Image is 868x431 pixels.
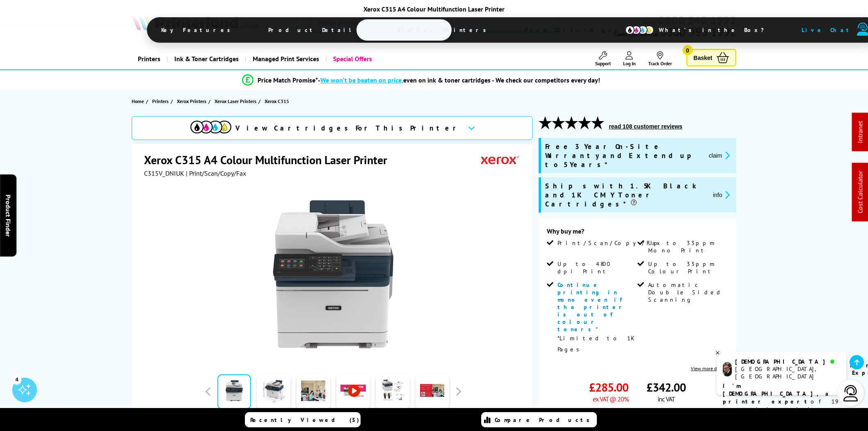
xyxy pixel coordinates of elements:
p: *Limited to 1K Pages [557,333,635,355]
a: Managed Print Services [245,48,325,69]
span: Up to 33ppm Colour Print [648,260,726,275]
span: What’s in the Box? [646,20,784,40]
span: Xerox Laser Printers [215,97,256,105]
span: Basket [694,52,713,63]
a: Xerox Printers [177,97,208,105]
span: inc VAT [658,395,675,403]
a: Cost Calculator [856,171,864,213]
b: I'm [DEMOGRAPHIC_DATA], a printer expert [723,382,831,405]
span: Up to 4800 dpi Print [557,260,635,275]
span: Live Chat [802,26,852,34]
span: ex VAT @ 20% [593,395,628,403]
span: Compare Products [495,416,594,424]
span: Automatic Double Sided Scanning [648,281,726,303]
span: Up to 33ppm Mono Print [648,239,726,254]
span: We won’t be beaten on price, [320,76,403,84]
a: View more details [691,365,728,371]
a: Special Offers [325,48,378,69]
img: user-headset-light.svg [843,385,859,401]
span: Price Match Promise* [258,76,318,84]
a: Basket 0 [686,49,736,66]
span: C315V_DNIUK [144,169,184,177]
a: Recently Viewed (5) [245,412,361,427]
span: Recently Viewed (5) [250,416,359,424]
span: Free 3 Year On-Site Warranty and Extend up to 5 Years* [545,142,702,169]
span: Home [132,97,144,105]
div: [GEOGRAPHIC_DATA], [GEOGRAPHIC_DATA] [735,365,840,380]
span: | Print/Scan/Copy/Fax [186,169,246,177]
a: Ink & Toner Cartridges [167,48,245,69]
a: Intranet [856,121,864,143]
span: 0 [683,45,693,55]
span: £285.00 [589,380,628,395]
img: cmyk-icon.svg [625,25,654,34]
span: Continue printing in mono even if the printer is out of colour toners* [557,281,626,333]
div: Why buy me? [547,227,728,239]
h1: Xerox C315 A4 Colour Multifunction Laser Printer [144,152,395,167]
span: View Cartridges [512,19,637,41]
span: Product Details [256,20,376,40]
div: Xerox C315 A4 Colour Multifunction Laser Printer [147,5,721,13]
span: Key Features [149,20,247,40]
div: [DEMOGRAPHIC_DATA] [735,358,840,365]
a: Printers [132,48,167,69]
a: Home [132,97,146,105]
img: cmyk-icon.svg [190,121,231,133]
img: chris-livechat.png [723,362,732,376]
a: Track Order [648,51,672,66]
button: promo-description [710,190,732,199]
span: Ink & Toner Cartridges [174,48,239,69]
span: Log In [623,60,636,66]
span: View Cartridges For This Printer [235,124,461,133]
p: of 19 years! I can help you choose the right product [723,382,840,429]
a: Printers [152,97,171,105]
a: Xerox C315 [265,97,291,105]
span: Product Finder [4,195,12,237]
span: Similar Printers [385,20,503,40]
button: promo-description [706,151,732,160]
span: £342.00 [646,380,686,395]
a: Compare Products [481,412,597,427]
span: Print/Scan/Copy/Fax [557,239,663,247]
div: 4 [12,375,21,384]
div: - even on ink & toner cartridges - We check our competitors every day! [318,76,600,84]
button: read 108 customer reviews [606,123,685,130]
a: Log In [623,51,636,66]
img: Xerox [481,152,519,167]
span: Ships with 1.5K Black and 1K CMY Toner Cartridges* [545,181,706,209]
li: modal_Promise [110,73,732,87]
span: Support [595,60,611,66]
a: Xerox Laser Printers [215,97,258,105]
span: Xerox Printers [177,97,206,105]
span: Printers [152,97,169,105]
a: Support [595,51,611,66]
span: Xerox C315 [265,97,289,105]
img: Xerox C315 [253,194,413,355]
